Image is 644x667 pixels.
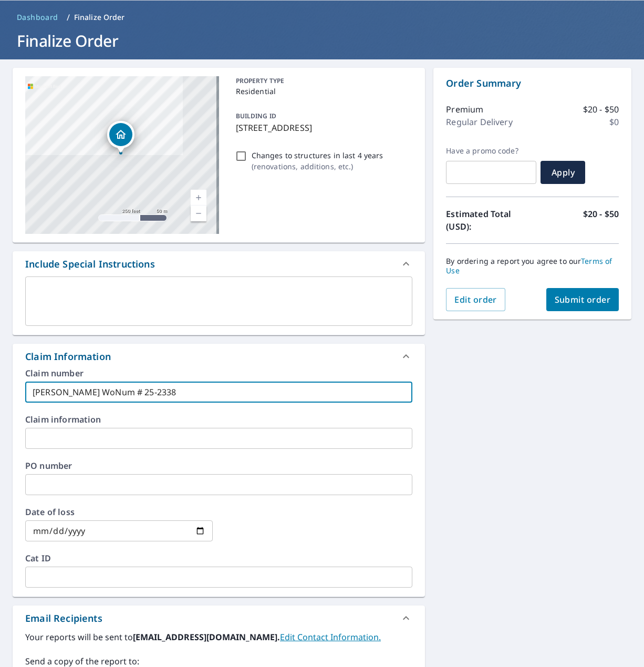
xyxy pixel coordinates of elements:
button: Edit order [446,288,505,311]
p: Finalize Order [74,12,125,23]
p: Changes to structures in last 4 years [252,150,383,161]
p: $20 - $50 [583,103,619,116]
p: Order Summary [446,76,619,90]
label: PO number [25,461,412,470]
label: Your reports will be sent to [25,631,412,643]
li: / [67,11,70,24]
div: Email Recipients [25,611,102,625]
p: $0 [609,116,619,128]
a: Current Level 17, Zoom In [191,190,206,206]
div: Dropped pin, building 1, Residential property, 819 Little Roxy Ct Jacksonville, NC 28540 [107,121,134,153]
p: By ordering a report you agree to our [446,256,619,275]
p: PROPERTY TYPE [236,76,409,86]
span: Apply [549,167,577,178]
a: Terms of Use [446,256,612,275]
p: BUILDING ID [236,111,276,120]
b: [EMAIL_ADDRESS][DOMAIN_NAME]. [133,631,280,643]
nav: breadcrumb [13,9,631,26]
a: Current Level 17, Zoom Out [191,206,206,221]
a: Dashboard [13,9,63,26]
span: Dashboard [17,12,58,23]
div: Claim Information [13,344,425,369]
div: Claim Information [25,350,111,364]
label: Have a promo code? [446,146,536,156]
div: Include Special Instructions [25,257,155,271]
label: Date of loss [25,508,213,516]
p: Premium [446,103,483,116]
div: Email Recipients [13,606,425,631]
label: Cat ID [25,554,412,562]
p: $20 - $50 [583,208,619,233]
button: Submit order [546,288,619,311]
button: Apply [541,161,585,184]
label: Claim number [25,369,412,377]
h1: Finalize Order [13,30,631,52]
label: Claim information [25,415,412,424]
span: Submit order [555,294,611,305]
p: Regular Delivery [446,116,512,128]
div: Include Special Instructions [13,251,425,276]
p: [STREET_ADDRESS] [236,121,409,134]
p: ( renovations, additions, etc. ) [252,161,383,172]
span: Edit order [454,294,497,305]
a: EditContactInfo [280,631,381,643]
p: Residential [236,86,409,97]
p: Estimated Total (USD): [446,208,532,233]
